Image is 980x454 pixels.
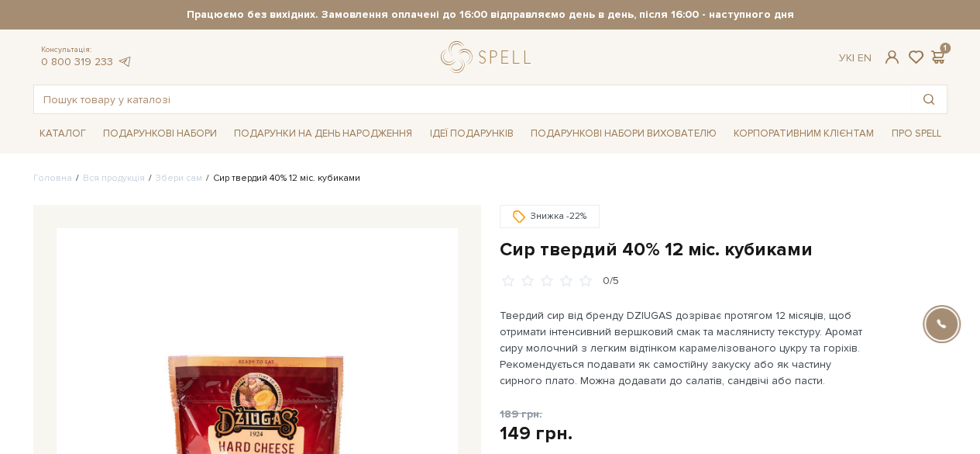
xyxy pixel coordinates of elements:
a: Подарункові набори [97,122,223,146]
li: Сир твердий 40% 12 міс. кубиками [202,172,360,185]
a: Корпоративним клієнтам [727,120,880,147]
span: Консультація: [41,45,132,55]
div: 0/5 [603,274,619,289]
span: | [852,51,854,64]
a: telegram [117,55,132,68]
button: Пошук товару у каталозі [911,85,947,113]
h1: Сир твердий 40% 12 міс. кубиками [500,237,947,262]
a: logo [441,41,538,73]
a: Головна [33,172,72,184]
span: 189 грн. [500,407,542,421]
a: Подарунки на День народження [228,122,418,146]
a: 0 800 319 233 [41,55,113,68]
div: Ук [839,51,872,65]
div: 149 грн. [500,421,573,445]
a: En [858,51,872,64]
p: Твердий сир від бренду DZIUGAS дозріває протягом 12 місяців, щоб отримати інтенсивний вершковий с... [500,307,863,389]
a: Ідеї подарунків [423,122,519,146]
a: Збери сам [156,172,202,184]
a: Про Spell [885,122,947,146]
a: Подарункові набори вихователю [524,120,723,147]
div: Знижка -22% [500,205,600,228]
a: Каталог [33,122,92,146]
strong: Працюємо без вихідних. Замовлення оплачені до 16:00 відправляємо день в день, після 16:00 - насту... [33,8,947,22]
input: Пошук товару у каталозі [34,85,911,113]
a: Вся продукція [83,172,145,184]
